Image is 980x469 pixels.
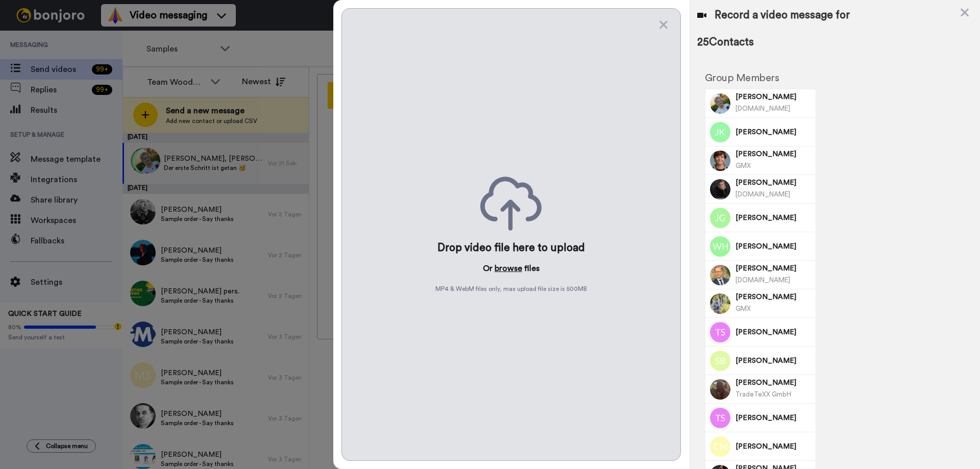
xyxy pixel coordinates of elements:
[736,162,751,169] span: GMX
[736,413,812,423] span: [PERSON_NAME]
[736,277,790,283] span: [DOMAIN_NAME]
[736,292,812,302] span: [PERSON_NAME]
[736,105,790,112] span: [DOMAIN_NAME]
[736,149,812,159] span: [PERSON_NAME]
[736,263,812,274] span: [PERSON_NAME]
[736,127,812,137] span: [PERSON_NAME]
[736,327,812,337] span: [PERSON_NAME]
[495,262,522,275] button: browse
[710,293,730,314] img: Image of Thomas Brocki
[710,179,730,200] img: Image of Marlene Reichelt
[710,322,730,342] img: Image of Tristan Schmitt
[710,236,730,257] img: Image of Woojin Hwang
[435,285,587,293] span: MP4 & WebM files only, max upload file size is 500 MB
[736,92,812,102] span: [PERSON_NAME]
[736,391,791,398] span: TradeTeXX GmbH
[736,241,812,252] span: [PERSON_NAME]
[710,265,730,285] img: Image of Frank Hahnelt
[710,122,730,142] img: Image of Janosch Klingauf
[710,436,730,457] img: Image of Christoph Müller
[736,441,812,452] span: [PERSON_NAME]
[710,408,730,428] img: Image of Tim Sträche
[710,151,730,171] img: Image of Jennifer Meßmann
[736,305,751,312] span: GMX
[710,93,730,114] img: Image of Ursula Paulus
[736,356,812,366] span: [PERSON_NAME]
[483,262,540,275] p: Or files
[736,378,812,388] span: [PERSON_NAME]
[736,191,790,198] span: [DOMAIN_NAME]
[710,379,730,400] img: Image of Sven Bohn
[736,178,812,188] span: [PERSON_NAME]
[705,72,816,84] h2: Group Members
[437,241,585,255] div: Drop video file here to upload
[710,351,730,371] img: Image of Silvia BAUCKE
[736,213,812,223] span: [PERSON_NAME]
[710,208,730,228] img: Image of Julia Götz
